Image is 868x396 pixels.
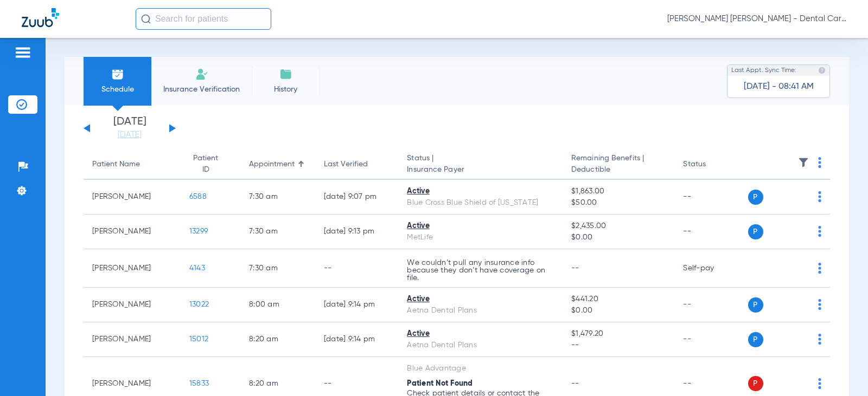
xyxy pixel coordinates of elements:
[260,84,311,95] span: History
[398,150,563,180] th: Status |
[818,378,821,389] img: group-dot-blue.svg
[818,67,826,74] img: last sync help info
[97,116,162,140] li: [DATE]
[407,197,554,209] div: Blue Cross Blue Shield of [US_STATE]
[571,294,666,305] span: $441.20
[279,68,292,81] img: History
[748,376,763,391] span: P
[571,164,666,176] span: Deductible
[324,159,390,170] div: Last Verified
[136,8,271,30] input: Search for patients
[818,263,821,274] img: group-dot-blue.svg
[92,84,143,95] span: Schedule
[315,180,399,215] td: [DATE] 9:07 PM
[141,14,151,24] img: Search Icon
[249,159,295,170] div: Appointment
[818,334,821,345] img: group-dot-blue.svg
[84,322,181,357] td: [PERSON_NAME]
[189,380,209,387] span: 15833
[674,288,748,322] td: --
[14,46,31,59] img: hamburger-icon
[324,159,368,170] div: Last Verified
[818,226,821,237] img: group-dot-blue.svg
[674,215,748,249] td: --
[571,197,666,209] span: $50.00
[571,328,666,340] span: $1,479.20
[571,232,666,243] span: $0.00
[563,150,674,180] th: Remaining Benefits |
[240,249,315,288] td: 7:30 AM
[571,220,666,232] span: $2,435.00
[189,301,209,308] span: 13022
[240,288,315,322] td: 8:00 AM
[315,288,399,322] td: [DATE] 9:14 PM
[407,164,554,176] span: Insurance Payer
[407,232,554,243] div: MetLife
[407,259,554,282] p: We couldn’t pull any insurance info because they don’t have coverage on file.
[571,340,666,351] span: --
[159,84,244,95] span: Insurance Verification
[748,332,763,347] span: P
[748,297,763,313] span: P
[195,68,208,81] img: Manual Insurance Verification
[84,215,181,249] td: [PERSON_NAME]
[240,180,315,215] td: 7:30 AM
[84,249,181,288] td: [PERSON_NAME]
[748,190,763,205] span: P
[189,153,232,176] div: Patient ID
[748,224,763,239] span: P
[189,335,208,343] span: 15012
[92,159,140,170] div: Patient Name
[571,380,579,387] span: --
[249,159,307,170] div: Appointment
[407,186,554,197] div: Active
[97,129,162,140] a: [DATE]
[674,150,748,180] th: Status
[407,363,554,374] div: Blue Advantage
[407,380,473,387] span: Patient Not Found
[571,264,579,272] span: --
[407,294,554,305] div: Active
[240,215,315,249] td: 7:30 AM
[744,81,814,92] span: [DATE] - 08:41 AM
[407,328,554,340] div: Active
[189,193,207,200] span: 6588
[674,180,748,215] td: --
[818,299,821,310] img: group-dot-blue.svg
[571,186,666,197] span: $1,863.00
[407,305,554,316] div: Aetna Dental Plans
[818,157,821,168] img: group-dot-blue.svg
[84,288,181,322] td: [PERSON_NAME]
[667,14,846,24] span: [PERSON_NAME] [PERSON_NAME] - Dental Care of [PERSON_NAME]
[674,249,748,288] td: Self-pay
[92,159,172,170] div: Patient Name
[315,215,399,249] td: [DATE] 9:13 PM
[798,157,809,168] img: filter.svg
[674,322,748,357] td: --
[189,153,222,176] div: Patient ID
[111,68,124,81] img: Schedule
[240,322,315,357] td: 8:20 AM
[84,180,181,215] td: [PERSON_NAME]
[189,228,208,235] span: 13299
[731,65,796,76] span: Last Appt. Sync Time:
[315,322,399,357] td: [DATE] 9:14 PM
[818,191,821,202] img: group-dot-blue.svg
[315,249,399,288] td: --
[571,305,666,316] span: $0.00
[407,340,554,351] div: Aetna Dental Plans
[407,220,554,232] div: Active
[22,8,59,27] img: Zuub Logo
[189,264,205,272] span: 4143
